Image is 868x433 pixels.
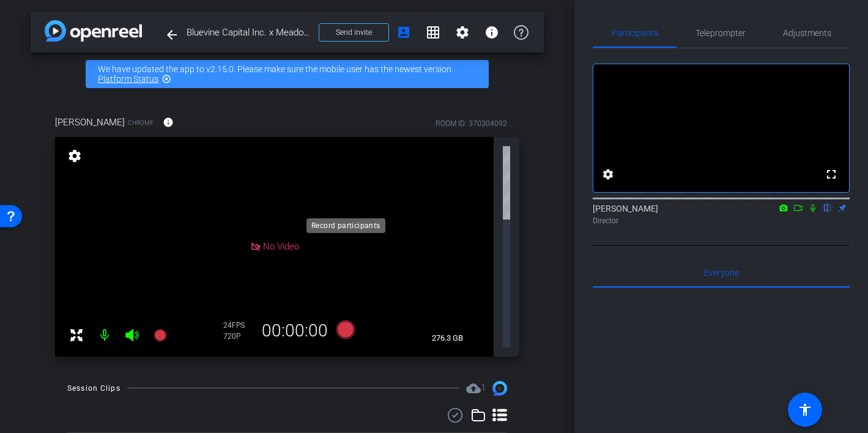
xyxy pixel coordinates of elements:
[161,74,171,84] mat-icon: highlight_off
[98,74,158,84] a: Platform Status
[254,320,336,341] div: 00:00:00
[783,29,831,37] span: Adjustments
[306,218,385,233] div: Record participants
[336,28,372,37] span: Send invite
[66,149,83,163] mat-icon: settings
[466,381,481,396] mat-icon: cloud_upload
[67,382,121,394] div: Session Clips
[798,402,812,417] mat-icon: accessibility
[612,29,658,37] span: Participants
[223,320,254,330] div: 24
[824,167,839,182] mat-icon: fullscreen
[187,20,311,45] span: Bluevine Capital Inc. x Meadowlark Motel - [PERSON_NAME][EMAIL_ADDRESS][DOMAIN_NAME]
[86,60,489,88] div: We have updated the app to v2.15.0. Please make sure the mobile user has the newest version.
[426,25,440,40] mat-icon: grid_on
[128,118,154,127] span: Chrome
[601,167,615,182] mat-icon: settings
[55,116,125,129] span: [PERSON_NAME]
[223,331,254,341] div: 720P
[593,202,850,226] div: [PERSON_NAME]
[820,202,835,213] mat-icon: flip
[319,23,389,42] button: Send invite
[466,381,486,396] span: Destinations for your clips
[492,381,507,396] img: Session clips
[396,25,411,40] mat-icon: account_box
[163,117,174,128] mat-icon: info
[428,331,467,346] span: 276.3 GB
[263,241,299,252] span: No Video
[696,29,746,37] span: Teleprompter
[232,321,245,330] span: FPS
[484,25,499,40] mat-icon: info
[593,215,850,226] div: Director
[165,28,179,42] mat-icon: arrow_back
[704,268,739,277] span: Everyone
[455,25,470,40] mat-icon: settings
[481,382,486,393] span: 1
[436,118,507,129] div: ROOM ID: 370304092
[45,20,142,42] img: app-logo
